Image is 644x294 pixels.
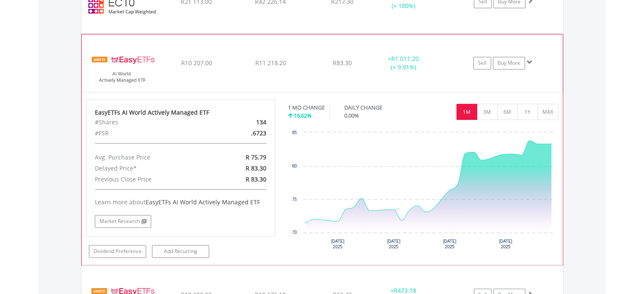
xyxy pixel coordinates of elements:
div: Previous Close Price [88,174,211,185]
text: [DATE] 2025 [499,239,512,249]
span: R 83.30 [246,164,266,172]
a: Dividend Preference [89,245,146,258]
div: Delayed Price* [88,163,211,174]
div: Avg. Purchase Price [88,152,211,163]
span: 0.00% [344,112,359,119]
div: Chart. Highcharts interactive chart. [288,128,558,255]
a: Sell [473,57,491,69]
div: #FSR [88,128,211,139]
a: Add Recurring [152,245,209,258]
div: 1 MO CHANGE [288,104,325,112]
text: [DATE] 2025 [387,239,401,249]
text: [DATE] 2025 [331,239,345,249]
button: 1Y [517,104,538,120]
button: 3M [477,104,498,120]
div: DAILY CHANGE [344,104,412,112]
a: Buy More [493,57,525,69]
text: 80 [292,164,297,168]
span: R 75.79 [246,153,266,161]
text: 75 [292,197,297,202]
span: EasyETFs AI World Actively Managed ETF [146,198,260,206]
div: .6723 [211,128,273,139]
span: R1 011.20 [391,55,419,63]
span: R 83.30 [246,175,266,183]
img: EQU.ZA.EASYAI.png [86,45,159,90]
div: EasyETFs AI World Actively Managed ETF [95,108,267,117]
span: 16.62% [294,112,312,119]
button: MAX [538,104,558,120]
text: 85 [292,130,297,135]
svg: Interactive chart [288,128,558,255]
a: Market Research [95,215,151,228]
button: 1M [456,104,477,120]
text: 70 [292,230,297,235]
span: R10 207.00 [181,59,212,67]
div: + (+ 9.91%) [371,55,435,71]
button: 6M [497,104,518,120]
span: R83.30 [333,59,352,67]
span: R11 218.20 [255,59,286,67]
div: Learn more about [95,198,267,206]
div: 134 [211,117,273,128]
div: #Shares [88,117,211,128]
text: [DATE] 2025 [443,239,456,249]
